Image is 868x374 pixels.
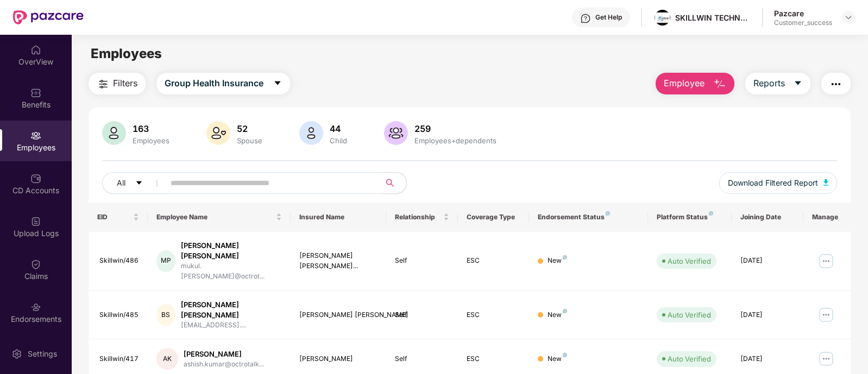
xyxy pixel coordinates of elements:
[395,354,449,364] div: Self
[668,309,711,320] div: Auto Verified
[156,348,178,370] div: AK
[719,172,838,194] button: Download Filtered Report
[102,172,168,194] button: Allcaret-down
[91,46,162,61] span: Employees
[458,202,530,232] th: Coverage Type
[664,77,705,90] span: Employee
[89,202,148,232] th: EID
[829,78,842,91] img: svg+xml;base64,PHN2ZyB4bWxucz0iaHR0cDovL3d3dy53My5vcmcvMjAwMC9zdmciIHdpZHRoPSIyNCIgaGVpZ2h0PSIyNC...
[823,179,829,186] img: svg+xml;base64,PHN2ZyB4bWxucz0iaHR0cDovL3d3dy53My5vcmcvMjAwMC9zdmciIHhtbG5zOnhsaW5rPSJodHRwOi8vd3...
[563,255,567,259] img: svg+xml;base64,PHN2ZyB4bWxucz0iaHR0cDovL3d3dy53My5vcmcvMjAwMC9zdmciIHdpZHRoPSI4IiBoZWlnaHQ9IjgiIH...
[235,123,265,134] div: 52
[165,77,263,90] span: Group Health Insurance
[99,256,140,266] div: Skillwin/486
[184,359,264,370] div: ashish.kumar@octrotalk...
[728,177,818,189] span: Download Filtered Report
[753,77,785,90] span: Reports
[130,123,172,134] div: 163
[606,211,610,215] img: svg+xml;base64,PHN2ZyB4bWxucz0iaHR0cDovL3d3dy53My5vcmcvMjAwMC9zdmciIHdpZHRoPSI4IiBoZWlnaHQ9IjgiIH...
[548,310,567,320] div: New
[675,12,751,23] div: SKILLWIN TECHNOLOGY PRIVATE LIMITED
[467,354,521,364] div: ESC
[563,309,567,313] img: svg+xml;base64,PHN2ZyB4bWxucz0iaHR0cDovL3d3dy53My5vcmcvMjAwMC9zdmciIHdpZHRoPSI4IiBoZWlnaHQ9IjgiIH...
[817,252,835,270] img: manageButton
[817,306,835,324] img: manageButton
[380,179,401,187] span: search
[11,348,22,359] img: svg+xml;base64,PHN2ZyBpZD0iU2V0dGluZy0yMHgyMCIgeG1sbnM9Imh0dHA6Ly93d3cudzMub3JnLzIwMDAvc3ZnIiB3aW...
[299,121,323,145] img: svg+xml;base64,PHN2ZyB4bWxucz0iaHR0cDovL3d3dy53My5vcmcvMjAwMC9zdmciIHhtbG5zOnhsaW5rPSJodHRwOi8vd3...
[745,73,810,94] button: Reportscaret-down
[30,173,41,184] img: svg+xml;base64,PHN2ZyBpZD0iQ0RfQWNjb3VudHMiIGRhdGEtbmFtZT0iQ0QgQWNjb3VudHMiIHhtbG5zPSJodHRwOi8vd3...
[291,202,386,232] th: Insured Name
[181,300,282,320] div: [PERSON_NAME] [PERSON_NAME]
[30,45,41,55] img: svg+xml;base64,PHN2ZyBpZD0iSG9tZSIgeG1sbnM9Imh0dHA6Ly93d3cudzMub3JnLzIwMDAvc3ZnIiB3aWR0aD0iMjAiIG...
[668,353,711,364] div: Auto Verified
[548,256,567,266] div: New
[467,310,521,320] div: ESC
[709,211,713,215] img: svg+xml;base64,PHN2ZyB4bWxucz0iaHR0cDovL3d3dy53My5vcmcvMjAwMC9zdmciIHdpZHRoPSI4IiBoZWlnaHQ9IjgiIH...
[117,177,125,189] span: All
[844,13,853,22] img: svg+xml;base64,PHN2ZyBpZD0iRHJvcGRvd24tMzJ4MzIiIHhtbG5zPSJodHRwOi8vd3d3LnczLm9yZy8yMDAwL3N2ZyIgd2...
[30,216,41,227] img: svg+xml;base64,PHN2ZyBpZD0iVXBsb2FkX0xvZ3MiIGRhdGEtbmFtZT0iVXBsb2FkIExvZ3MiIHhtbG5zPSJodHRwOi8vd3...
[30,87,41,98] img: svg+xml;base64,PHN2ZyBpZD0iQmVuZWZpdHMiIHhtbG5zPSJodHRwOi8vd3d3LnczLm9yZy8yMDAwL3N2ZyIgd2lkdGg9Ij...
[24,348,60,359] div: Settings
[97,78,110,91] img: svg+xml;base64,PHN2ZyB4bWxucz0iaHR0cDovL3d3dy53My5vcmcvMjAwMC9zdmciIHdpZHRoPSIyNCIgaGVpZ2h0PSIyNC...
[412,123,499,134] div: 259
[794,79,802,88] span: caret-down
[13,10,84,24] img: New Pazcare Logo
[467,256,521,266] div: ESC
[130,136,172,145] div: Employees
[655,10,670,26] img: logo.jpg
[156,73,290,94] button: Group Health Insurancecaret-down
[774,8,832,18] div: Pazcare
[89,73,146,94] button: Filters
[732,202,803,232] th: Joining Date
[148,202,291,232] th: Employee Name
[30,130,41,141] img: svg+xml;base64,PHN2ZyBpZD0iRW1wbG95ZWVzIiB4bWxucz0iaHR0cDovL3d3dy53My5vcmcvMjAwMC9zdmciIHdpZHRoPS...
[538,213,639,221] div: Endorsement Status
[395,310,449,320] div: Self
[156,304,175,326] div: BS
[30,259,41,270] img: svg+xml;base64,PHN2ZyBpZD0iQ2xhaW0iIHhtbG5zPSJodHRwOi8vd3d3LnczLm9yZy8yMDAwL3N2ZyIgd2lkdGg9IjIwIi...
[184,349,264,359] div: [PERSON_NAME]
[181,240,282,261] div: [PERSON_NAME] [PERSON_NAME]
[97,213,131,221] span: EID
[380,172,407,194] button: search
[156,213,274,221] span: Employee Name
[328,123,349,134] div: 44
[384,121,408,145] img: svg+xml;base64,PHN2ZyB4bWxucz0iaHR0cDovL3d3dy53My5vcmcvMjAwMC9zdmciIHhtbG5zOnhsaW5rPSJodHRwOi8vd3...
[412,136,499,145] div: Employees+dependents
[181,320,282,331] div: [EMAIL_ADDRESS]....
[563,353,567,357] img: svg+xml;base64,PHN2ZyB4bWxucz0iaHR0cDovL3d3dy53My5vcmcvMjAwMC9zdmciIHdpZHRoPSI4IiBoZWlnaHQ9IjgiIH...
[99,310,140,320] div: Skillwin/485
[299,251,377,271] div: [PERSON_NAME] [PERSON_NAME]...
[817,350,835,367] img: manageButton
[181,261,282,282] div: mukul.[PERSON_NAME]@octrot...
[30,302,41,313] img: svg+xml;base64,PHN2ZyBpZD0iRW5kb3JzZW1lbnRzIiB4bWxucz0iaHR0cDovL3d3dy53My5vcmcvMjAwMC9zdmciIHdpZH...
[299,310,377,320] div: [PERSON_NAME] [PERSON_NAME]
[580,13,591,24] img: svg+xml;base64,PHN2ZyBpZD0iSGVscC0zMngzMiIgeG1sbnM9Imh0dHA6Ly93d3cudzMub3JnLzIwMDAvc3ZnIiB3aWR0aD...
[156,250,175,272] div: MP
[395,213,441,221] span: Relationship
[656,73,734,94] button: Employee
[740,354,795,364] div: [DATE]
[235,136,265,145] div: Spouse
[273,79,282,88] span: caret-down
[113,77,137,90] span: Filters
[774,18,832,27] div: Customer_success
[299,354,377,364] div: [PERSON_NAME]
[740,310,795,320] div: [DATE]
[657,213,723,221] div: Platform Status
[135,179,143,188] span: caret-down
[99,354,140,364] div: Skillwin/417
[206,121,230,145] img: svg+xml;base64,PHN2ZyB4bWxucz0iaHR0cDovL3d3dy53My5vcmcvMjAwMC9zdmciIHhtbG5zOnhsaW5rPSJodHRwOi8vd3...
[102,121,126,145] img: svg+xml;base64,PHN2ZyB4bWxucz0iaHR0cDovL3d3dy53My5vcmcvMjAwMC9zdmciIHhtbG5zOnhsaW5rPSJodHRwOi8vd3...
[803,202,851,232] th: Manage
[386,202,458,232] th: Relationship
[713,78,726,91] img: svg+xml;base64,PHN2ZyB4bWxucz0iaHR0cDovL3d3dy53My5vcmcvMjAwMC9zdmciIHhtbG5zOnhsaW5rPSJodHRwOi8vd3...
[595,13,622,22] div: Get Help
[740,256,795,266] div: [DATE]
[548,354,567,364] div: New
[328,136,349,145] div: Child
[668,256,711,267] div: Auto Verified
